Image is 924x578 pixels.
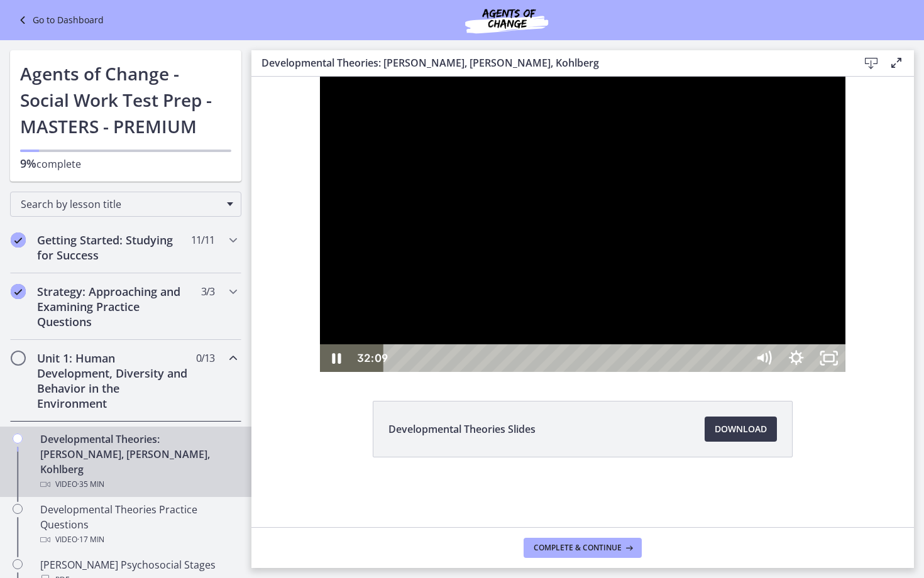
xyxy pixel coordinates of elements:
h2: Strategy: Approaching and Examining Practice Questions [37,284,190,329]
i: Completed [11,232,26,248]
a: Go to Dashboard [15,13,104,28]
div: Search by lesson title [10,192,241,217]
span: 9% [20,156,36,171]
div: Video [40,477,236,492]
iframe: Video Lesson [251,77,914,372]
a: Download [705,417,777,442]
div: Developmental Theories: [PERSON_NAME], [PERSON_NAME], Kohlberg [40,432,236,492]
button: Mute [496,268,529,295]
span: · 35 min [77,477,104,492]
h3: Developmental Theories: [PERSON_NAME], [PERSON_NAME], Kohlberg [261,55,839,70]
h2: Unit 1: Human Development, Diversity and Behavior in the Environment [37,351,190,411]
button: Complete & continue [524,538,642,558]
span: Search by lesson title [21,197,221,211]
span: 11 / 11 [191,232,214,248]
img: Agents of Change [431,5,582,35]
i: Completed [11,284,26,299]
span: Developmental Theories Slides [388,422,536,437]
div: Video [40,532,236,547]
h1: Agents of Change - Social Work Test Prep - MASTERS - PREMIUM [20,60,231,139]
span: · 17 min [77,532,104,547]
p: complete [20,156,231,172]
div: Developmental Theories Practice Questions [40,502,236,547]
h2: Getting Started: Studying for Success [37,232,190,263]
span: 0 / 13 [196,351,214,366]
span: 3 / 3 [201,284,214,299]
span: Download [715,422,767,437]
span: Complete & continue [534,543,622,553]
button: Unfullscreen [561,268,594,295]
button: Show settings menu [529,268,561,295]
